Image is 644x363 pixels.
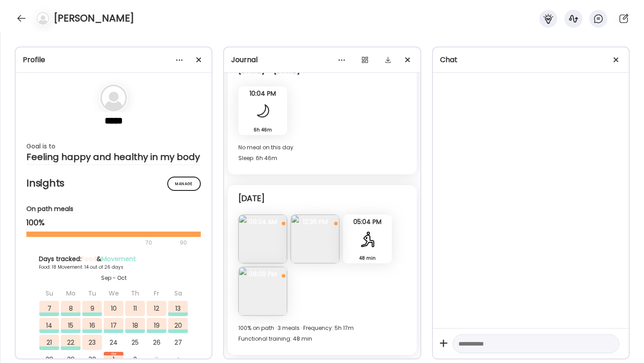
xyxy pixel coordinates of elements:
[167,177,201,191] div: Manage
[39,301,59,316] div: 7
[104,286,123,301] div: We
[238,193,265,204] div: [DATE]
[125,318,145,333] div: 18
[82,301,102,316] div: 9
[147,301,166,316] div: 12
[125,301,145,316] div: 11
[81,254,97,263] span: Food
[168,335,188,350] div: 27
[37,12,49,25] img: bg-avatar-default.svg
[39,254,188,264] div: Days tracked: &
[104,318,123,333] div: 17
[61,301,80,316] div: 8
[347,253,388,263] div: 48 min
[26,152,201,162] div: Feeling happy and healthy in my body
[39,274,188,282] div: Sep - Oct
[168,318,188,333] div: 20
[26,177,201,190] h2: Insights
[125,286,145,301] div: Th
[104,352,123,355] div: Oct
[26,237,177,248] div: 70
[238,323,406,344] div: 100% on path · 3 meals · Frequency: 5h 17m Functional training: 48 min
[238,142,406,164] div: No meal on this day Sleep: 6h 46m
[100,84,127,111] img: bg-avatar-default.svg
[61,335,80,350] div: 22
[104,335,123,350] div: 24
[82,318,102,333] div: 16
[39,318,59,333] div: 14
[238,89,287,97] span: 10:04 PM
[23,55,204,65] div: Profile
[168,286,188,301] div: Sa
[125,335,145,350] div: 25
[238,218,287,226] span: 09:34 AM
[26,141,201,152] div: Goal is to
[26,204,201,214] div: On path meals
[343,218,392,226] span: 05:04 PM
[26,217,201,228] div: 100%
[147,335,166,350] div: 26
[231,55,413,65] div: Journal
[440,55,622,65] div: Chat
[238,270,287,278] span: 08:09 PM
[238,267,287,316] img: images%2Fx2mjt0MkUFaPO2EjM5VOthJZYch1%2F0Vi0XA5x6Gb1y5CtIlJ5%2FRLiqm2zugtdbYA5kPmHk_240
[61,286,80,301] div: Mo
[291,218,339,226] span: 12:36 PM
[179,237,188,248] div: 90
[39,264,188,270] div: Food: 18 Movement: 14 out of 26 days
[238,215,287,263] img: images%2Fx2mjt0MkUFaPO2EjM5VOthJZYch1%2FIOz8oonQMV55g8hmARmd%2FuJUWcumxcTBUThUml9HP_240
[291,215,339,263] img: images%2Fx2mjt0MkUFaPO2EjM5VOthJZYch1%2FnjkoxeHPOiyfeUxYrulY%2FlFPEoIzSJY0RNqhwCGM8_240
[168,301,188,316] div: 13
[242,125,284,135] div: 6h 46m
[82,335,102,350] div: 23
[54,11,134,25] h4: [PERSON_NAME]
[147,318,166,333] div: 19
[104,301,123,316] div: 10
[39,335,59,350] div: 21
[82,286,102,301] div: Tu
[39,286,59,301] div: Su
[147,286,166,301] div: Fr
[61,318,80,333] div: 15
[102,254,136,263] span: Movement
